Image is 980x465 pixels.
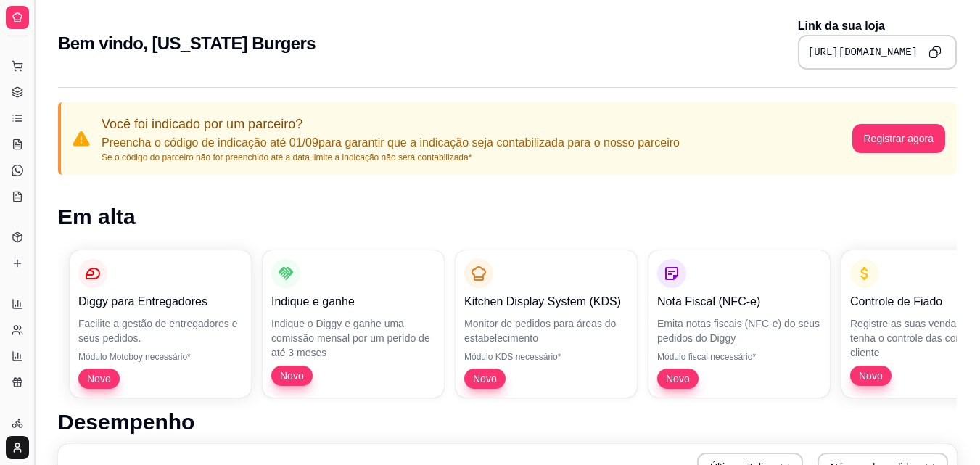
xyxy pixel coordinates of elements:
[464,351,628,363] p: Módulo KDS necessário*
[78,351,242,363] p: Módulo Motoboy necessário*
[102,152,680,163] p: Se o código do parceiro não for preenchido até a data limite a indicação não será contabilizada*
[58,32,316,55] h2: Bem vindo, [US_STATE] Burgers
[467,371,503,386] span: Novo
[70,250,251,398] button: Diggy para EntregadoresFacilite a gestão de entregadores e seus pedidos.Módulo Motoboy necessário...
[657,316,821,345] p: Emita notas fiscais (NFC-e) do seus pedidos do Diggy
[648,250,830,398] button: Nota Fiscal (NFC-e)Emita notas fiscais (NFC-e) do seus pedidos do DiggyMódulo fiscal necessário*Novo
[464,316,628,345] p: Monitor de pedidos para áreas do estabelecimento
[657,351,821,363] p: Módulo fiscal necessário*
[456,250,637,398] button: Kitchen Display System (KDS)Monitor de pedidos para áreas do estabelecimentoMódulo KDS necessário...
[464,293,628,310] p: Kitchen Display System (KDS)
[102,134,680,152] p: Preencha o código de indicação até 01/09 para garantir que a indicação seja contabilizada para o ...
[808,45,918,59] pre: [URL][DOMAIN_NAME]
[798,17,957,35] p: Link da sua loja
[271,316,435,360] p: Indique o Diggy e ganhe uma comissão mensal por um perído de até 3 meses
[853,369,889,383] span: Novo
[660,371,696,386] span: Novo
[263,250,444,398] button: Indique e ganheIndique o Diggy e ganhe uma comissão mensal por um perído de até 3 mesesNovo
[923,41,947,64] button: Copy to clipboard
[274,369,310,383] span: Novo
[271,293,435,310] p: Indique e ganhe
[657,293,821,310] p: Nota Fiscal (NFC-e)
[852,124,946,153] button: Registrar agora
[58,204,957,230] h1: Em alta
[81,371,117,386] span: Novo
[78,316,242,345] p: Facilite a gestão de entregadores e seus pedidos.
[58,409,957,435] h1: Desempenho
[102,114,680,134] p: Você foi indicado por um parceiro?
[78,293,242,310] p: Diggy para Entregadores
